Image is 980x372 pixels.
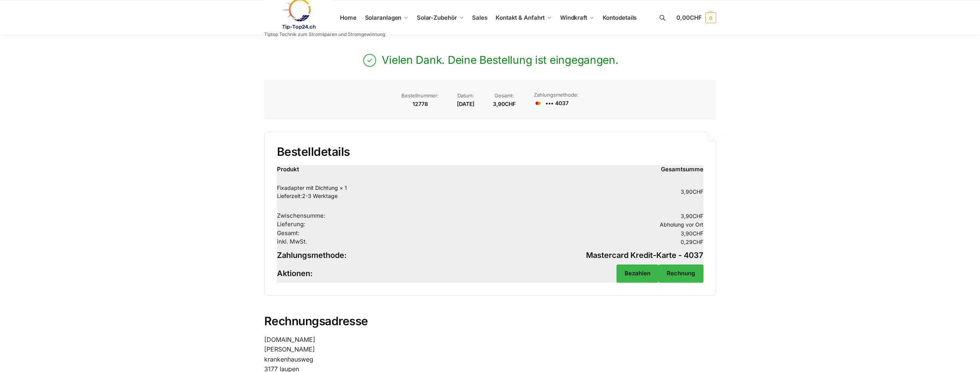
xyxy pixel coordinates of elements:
[557,0,598,35] a: Windkraft
[676,14,701,21] span: 0,00
[659,264,703,283] a: Rechnung Bestellung Nr. 12778
[277,261,490,283] th: Aktionen:
[414,0,467,35] a: Solar-Zubehör
[401,100,439,108] strong: 12778
[693,213,703,219] span: CHF
[490,220,703,229] td: Abholung vor Ort
[277,220,490,229] th: Lieferung:
[690,14,702,21] span: CHF
[534,101,542,106] img: Zur Kasse 1
[599,0,640,35] a: Kontodetails
[457,100,474,108] strong: [DATE]
[505,101,516,107] span: CHF
[693,230,703,237] span: CHF
[490,165,703,179] th: Gesamtsumme
[277,246,490,261] th: Zahlungsmethode:
[676,6,716,29] a: 0,00CHF 0
[534,99,579,106] div: ••• 4037
[277,193,338,199] span: Lieferzeit:
[277,184,338,191] a: Fixadapter mit Dichtung
[277,205,490,220] th: Zwischensumme:
[472,14,487,21] span: Sales
[417,14,457,21] span: Solar-Zubehör
[393,87,447,113] li: Bestellnummer:
[693,239,703,245] span: CHF
[681,213,703,219] span: 3,90
[496,14,545,21] span: Kontakt & Anfahrt
[362,0,411,35] a: Solaranlagen
[264,51,716,69] p: Vielen Dank. Deine Bestellung ist eingegangen.
[493,101,516,107] bdi: 3,90
[277,229,490,238] th: Gesamt:
[681,188,703,195] bdi: 3,90
[264,314,716,329] h2: Rechnungsadresse
[617,264,659,283] a: Bestellung 12778 bezahlen
[526,86,587,111] li: Zahlungsmethode:
[490,246,703,261] td: Mastercard Kredit-Karte - 4037
[340,184,347,191] strong: × 1
[485,87,524,113] li: Gesamt:
[681,230,703,237] span: 3,90
[469,0,491,35] a: Sales
[560,14,587,21] span: Windkraft
[277,145,703,159] h2: Bestelldetails
[264,32,385,37] p: Tiptop Technik zum Stromsparen und Stromgewinnung
[493,0,555,35] a: Kontakt & Anfahrt
[705,12,716,23] span: 0
[603,14,637,21] span: Kontodetails
[277,165,490,179] th: Produkt
[277,237,490,246] th: inkl. MwSt.
[449,87,482,113] li: Datum:
[681,239,703,245] span: 0,29
[693,188,703,195] span: CHF
[302,193,338,199] span: 2-3 Werktage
